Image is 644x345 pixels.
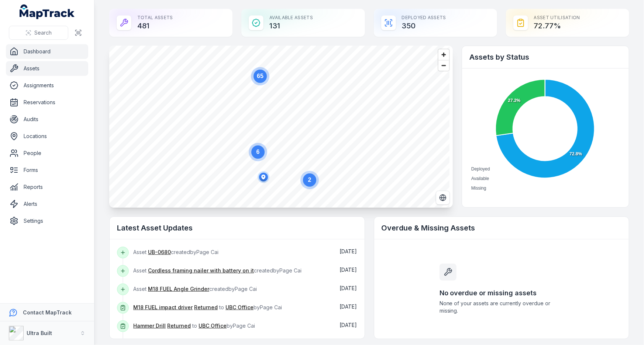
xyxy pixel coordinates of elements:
[27,330,52,336] strong: Ultra Built
[6,78,88,93] a: Assignments
[6,112,88,127] a: Audits
[440,288,564,298] h3: No overdue or missing assets
[340,303,357,310] time: 05/09/2025, 11:27:39 am
[6,129,88,144] a: Locations
[340,285,357,291] span: [DATE]
[34,29,52,36] span: Search
[9,26,68,40] button: Search
[382,223,622,233] h2: Overdue & Missing Assets
[133,323,255,329] span: to by Page Cai
[308,177,311,183] text: 2
[194,304,218,311] a: Returned
[133,267,302,274] span: Asset created by Page Cai
[438,60,449,71] button: Zoom out
[20,4,75,19] a: MapTrack
[6,95,88,110] a: Reservations
[257,73,264,79] text: 65
[23,309,72,316] strong: Contact MapTrack
[133,304,193,311] a: M18 FUEL impact driver
[6,197,88,211] a: Alerts
[340,267,357,273] time: 08/09/2025, 10:01:23 am
[133,304,282,310] span: to by Page Cai
[340,285,357,291] time: 08/09/2025, 9:56:48 am
[436,191,450,205] button: Switch to Satellite View
[133,322,166,330] a: Hammer Drill
[148,249,171,256] a: UB-0680
[340,248,357,254] time: 08/09/2025, 10:13:44 am
[469,52,621,62] h2: Assets by Status
[133,286,257,292] span: Asset created by Page Cai
[167,322,191,330] a: Returned
[340,248,357,254] span: [DATE]
[471,166,490,172] span: Deployed
[340,267,357,273] span: [DATE]
[6,180,88,194] a: Reports
[340,322,357,328] time: 05/09/2025, 11:27:09 am
[109,46,450,208] canvas: Map
[199,322,227,330] a: UBC Office
[256,149,260,155] text: 6
[6,44,88,59] a: Dashboard
[6,214,88,228] a: Settings
[340,303,357,310] span: [DATE]
[6,163,88,177] a: Forms
[340,322,357,328] span: [DATE]
[117,223,357,233] h2: Latest Asset Updates
[225,304,254,311] a: UBC Office
[471,186,486,191] span: Missing
[148,267,254,274] a: Cordless framing nailer with battery on it
[6,61,88,76] a: Assets
[471,176,489,181] span: Available
[440,300,564,314] span: None of your assets are currently overdue or missing.
[6,146,88,161] a: People
[438,49,449,60] button: Zoom in
[148,285,209,293] a: M18 FUEL Angle Grinder
[133,249,218,255] span: Asset created by Page Cai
